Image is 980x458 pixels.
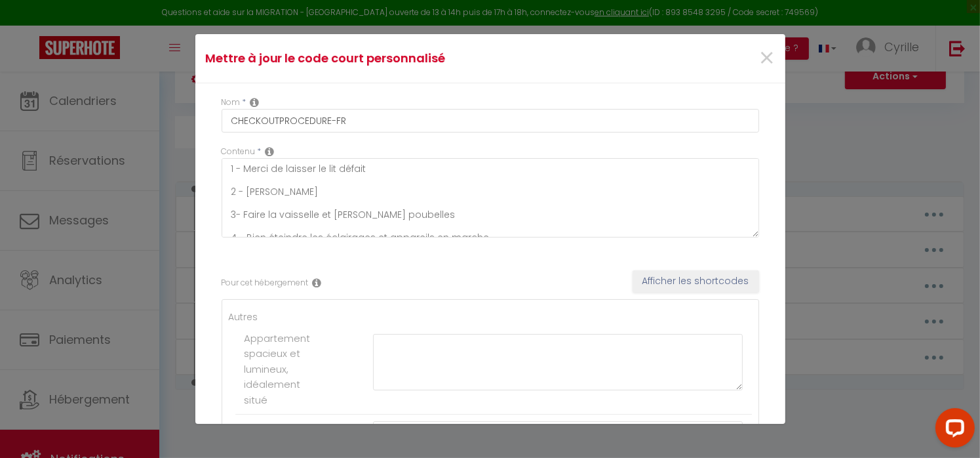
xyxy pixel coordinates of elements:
i: Replacable content [265,146,275,157]
label: Autres [229,310,258,324]
input: Custom code name [222,109,759,133]
button: Close [758,45,775,73]
label: Contenu [222,146,256,158]
label: Pour cet hébergement [222,277,309,289]
label: Appartement spacieux et lumineux, idéalement situé [244,331,313,408]
i: Rental [313,278,322,288]
button: Afficher les shortcodes [633,270,759,293]
span: × [758,39,775,78]
label: Nom [222,96,241,109]
iframe: LiveChat chat widget [925,403,980,458]
h4: Mettre à jour le code court personnalisé [205,49,579,68]
i: Custom short code name [250,97,260,108]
